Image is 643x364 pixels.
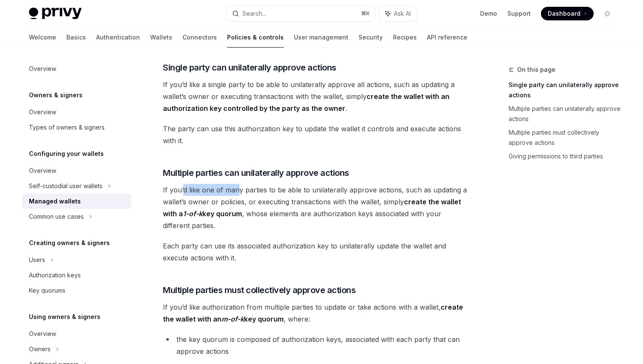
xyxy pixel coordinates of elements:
a: Managed wallets [22,194,131,209]
div: Key quorums [29,285,65,296]
div: Types of owners & signers [29,122,105,133]
a: Dashboard [541,7,594,20]
h5: Owners & signers [29,90,83,100]
button: Search...⌘K [226,6,375,21]
a: Multiple parties can unilaterally approve actions [509,102,621,126]
img: light logo [29,8,82,20]
a: Demo [480,9,497,18]
a: Authentication [96,27,140,48]
a: Key quorums [22,283,131,298]
h5: Using owners & signers [29,312,100,322]
div: Overview [29,64,56,74]
div: Common use cases [29,212,84,222]
a: Welcome [29,27,56,48]
span: Multiple parties can unilaterally approve actions [163,167,349,179]
span: On this page [517,65,555,75]
div: Owners [29,344,51,354]
div: Search... [242,8,266,19]
a: Basics [66,27,86,48]
span: Multiple parties must collectively approve actions [163,284,356,296]
span: Dashboard [548,9,580,18]
span: Ask AI [394,9,411,18]
div: Overview [29,166,56,176]
div: Users [29,255,45,265]
div: Authorization keys [29,270,81,280]
h5: Configuring your wallets [29,149,104,159]
em: 1-of-k [183,209,202,218]
a: Types of owners & signers [22,120,131,135]
a: Single party can unilaterally approve actions [509,78,621,102]
a: Recipes [393,27,417,48]
span: If you’d like a single party to be able to unilaterally approve all actions, such as updating a w... [163,79,469,114]
div: Self-custodial user wallets [29,181,102,191]
a: API reference [427,27,467,48]
li: the key quorum is composed of authorization keys, associated with each party that can approve act... [163,333,469,357]
a: Giving permissions to third parties [509,150,621,163]
a: Overview [22,61,131,76]
span: If you’d like authorization from multiple parties to update or take actions with a wallet, , where: [163,301,469,325]
span: Each party can use its associated authorization key to unilaterally update the wallet and execute... [163,240,469,264]
span: The party can use this authorization key to update the wallet it controls and execute actions wit... [163,123,469,147]
div: Overview [29,329,56,339]
span: If you’d like one of many parties to be able to unilaterally approve actions, such as updating a ... [163,184,469,231]
button: Toggle dark mode [600,7,614,20]
a: Overview [22,104,131,120]
span: Single party can unilaterally approve actions [163,62,336,73]
a: Connectors [182,27,217,48]
a: Policies & controls [227,27,284,48]
a: Multiple parties must collectively approve actions [509,126,621,150]
div: Managed wallets [29,196,81,206]
a: Overview [22,163,131,178]
a: Authorization keys [22,268,131,283]
h5: Creating owners & signers [29,238,110,248]
span: ⌘ K [361,10,370,17]
a: Wallets [150,27,172,48]
a: Support [507,9,531,18]
button: Ask AI [379,6,417,21]
a: Overview [22,326,131,341]
a: Security [358,27,383,48]
a: User management [294,27,348,48]
em: m-of-k [222,315,244,323]
div: Overview [29,107,56,117]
